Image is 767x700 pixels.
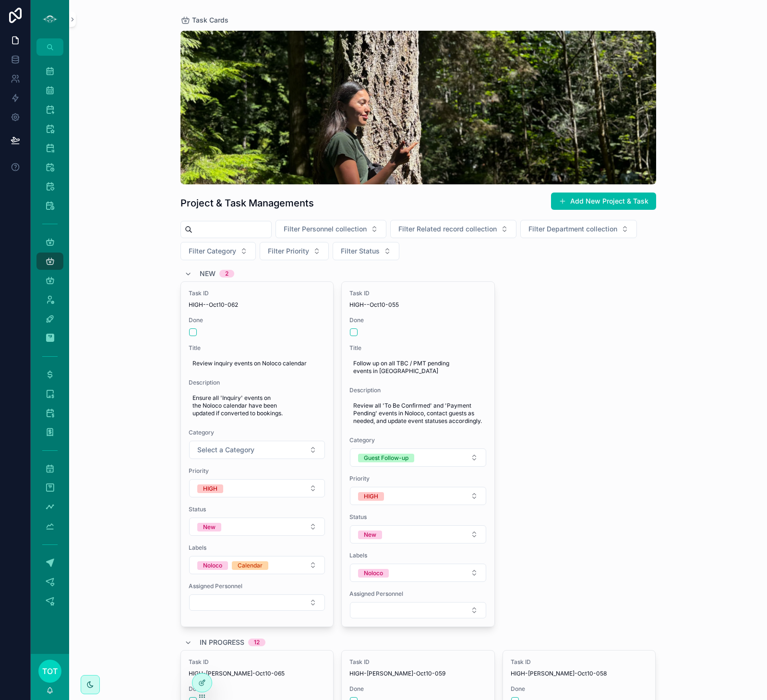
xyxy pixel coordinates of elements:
div: Noloco [203,561,222,570]
a: Task IDHIGH--Oct10-062DoneTitleReview inquiry events on Noloco calendarDescriptionEnsure all 'Inq... [180,281,334,627]
span: In Progress [200,638,244,647]
button: Select Button [350,448,486,467]
div: HIGH [364,492,378,501]
span: Labels [189,544,326,552]
div: New [364,531,376,539]
button: Select Button [520,220,637,238]
span: HIGH-[PERSON_NAME]-Oct10-065 [189,670,326,677]
button: Select Button [350,564,486,582]
span: Labels [349,552,487,559]
button: Select Button [333,242,399,260]
button: Select Button [390,220,516,238]
span: Filter Personnel collection [284,224,367,234]
span: Filter Priority [268,246,309,256]
span: Title [349,344,487,352]
span: Select a Category [197,445,254,455]
span: Priority [349,475,487,483]
span: Filter Status [341,246,380,256]
span: HIGH--Oct10-055 [349,301,487,309]
span: Done [511,685,648,693]
button: Select Button [350,602,486,618]
div: Guest Follow-up [364,454,408,462]
span: Filter Department collection [528,224,617,234]
span: Ensure all 'Inquiry' events on the Noloco calendar have been updated if converted to bookings. [192,394,322,417]
span: Assigned Personnel [349,590,487,598]
div: 12 [254,639,260,646]
span: Task ID [189,290,326,297]
span: Task ID [511,658,648,666]
button: Select Button [350,487,486,505]
span: Filter Related record collection [398,224,497,234]
button: Select Button [189,479,325,497]
button: Select Button [180,242,256,260]
span: Follow up on all TBC / PMT pending events in [GEOGRAPHIC_DATA] [353,360,483,375]
button: Select Button [189,518,325,536]
button: Select Button [189,556,325,574]
button: Select Button [260,242,329,260]
span: Description [349,386,487,394]
button: Select Button [276,220,386,238]
img: App logo [42,12,58,27]
span: Description [189,379,326,386]
button: Unselect CALENDAR [232,560,268,570]
button: Select Button [350,525,486,543]
span: Status [189,506,326,513]
div: New [203,523,216,531]
span: Status [349,513,487,521]
button: Select Button [189,594,325,611]
div: HIGH [203,484,217,493]
span: Category [349,436,487,444]
span: HIGH-[PERSON_NAME]-Oct10-059 [349,670,487,677]
button: Unselect NOLOCO [197,560,228,570]
span: Title [189,344,326,352]
span: Assigned Personnel [189,582,326,590]
span: Done [349,685,487,693]
div: Calendar [238,561,263,570]
span: HIGH--Oct10-062 [189,301,326,309]
span: Done [349,316,487,324]
span: Task ID [349,658,487,666]
span: Review all 'To Be Confirmed' and 'Payment Pending' events in Noloco, contact guests as needed, an... [353,402,483,425]
button: Add New Project & Task [551,193,656,210]
h1: Project & Task Managements [180,196,314,210]
span: Category [189,429,326,436]
span: HIGH-[PERSON_NAME]-Oct10-058 [511,670,648,677]
span: Done [189,685,326,693]
button: Unselect NOLOCO [358,568,389,578]
span: Task ID [349,290,487,297]
span: Filter Category [189,246,236,256]
div: Noloco [364,569,383,578]
button: Select Button [189,441,325,459]
span: Task Cards [192,15,228,25]
a: Task IDHIGH--Oct10-055DoneTitleFollow up on all TBC / PMT pending events in [GEOGRAPHIC_DATA]Desc... [341,281,495,627]
span: TOT [42,665,58,677]
div: 2 [225,270,228,278]
span: Priority [189,467,326,475]
span: New [200,269,216,278]
span: Done [189,316,326,324]
a: Task Cards [180,15,228,25]
span: Review inquiry events on Noloco calendar [192,360,322,367]
div: scrollable content [31,56,69,622]
span: Task ID [189,658,326,666]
